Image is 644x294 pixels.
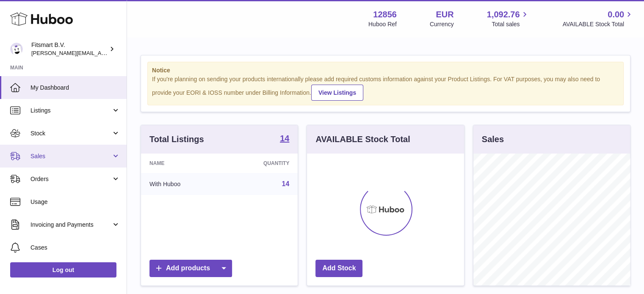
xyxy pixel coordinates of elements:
div: If you're planning on sending your products internationally please add required customs informati... [152,75,619,101]
th: Quantity [224,154,298,173]
span: Listings [30,107,111,115]
td: With Huboo [141,173,224,195]
img: jonathan@leaderoo.com [10,43,23,55]
strong: 14 [280,134,289,143]
span: Total sales [492,20,529,28]
h3: Sales [482,134,504,145]
span: My Dashboard [30,84,120,92]
a: Add Stock [315,260,362,277]
div: Fitsmart B.V. [31,41,108,57]
span: AVAILABLE Stock Total [562,20,634,28]
span: 1,092.76 [487,9,520,20]
span: Sales [30,152,111,160]
span: [PERSON_NAME][EMAIL_ADDRESS][DOMAIN_NAME] [31,49,170,56]
a: View Listings [311,85,363,101]
span: Usage [30,198,120,206]
span: Orders [30,175,111,183]
strong: Notice [152,66,619,74]
span: 0.00 [608,9,624,20]
h3: Total Listings [149,134,204,145]
th: Name [141,154,224,173]
strong: EUR [436,9,453,20]
span: Cases [30,244,120,252]
strong: 12856 [373,9,397,20]
div: Currency [430,20,454,28]
span: Invoicing and Payments [30,221,111,229]
h3: AVAILABLE Stock Total [315,134,410,145]
span: Stock [30,129,111,137]
a: 14 [280,134,289,144]
a: 1,092.76 Total sales [487,9,530,28]
a: 0.00 AVAILABLE Stock Total [562,9,634,28]
a: Log out [10,262,116,278]
a: 14 [282,180,290,187]
a: Add products [149,260,232,277]
div: Huboo Ref [368,20,397,28]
